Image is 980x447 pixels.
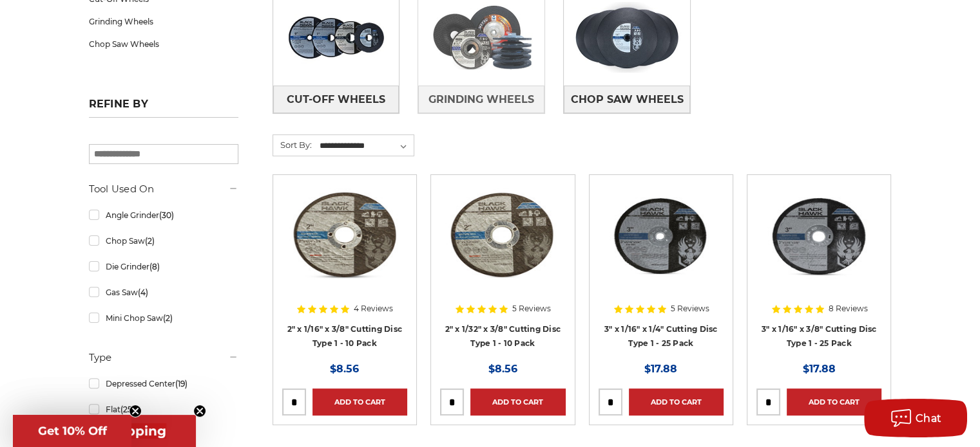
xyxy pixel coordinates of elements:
div: Get Free ShippingClose teaser [13,415,196,447]
img: 3" x 1/16" x 3/8" Cutting Disc [756,184,881,287]
span: (8) [149,262,159,271]
a: Depressed Center [89,372,238,395]
a: Chop Saw Wheels [89,33,238,55]
a: 3" x 1/16" x 3/8" Cutting Disc [756,184,881,349]
button: Chat [864,399,967,437]
a: Add to Cart [312,388,407,415]
a: Grinding Wheels [89,10,238,33]
a: 2" x 1/32" x 3/8" Cut Off Wheel [440,184,565,349]
img: 2" x 1/32" x 3/8" Cut Off Wheel [440,184,565,287]
a: Gas Saw [89,281,238,304]
button: Close teaser [129,405,142,417]
button: Close teaser [193,405,206,417]
a: Add to Cart [470,388,565,415]
span: (4) [137,287,148,297]
img: 2" x 1/16" x 3/8" Cut Off Wheel [282,184,407,287]
span: $17.88 [803,363,836,375]
span: Grinding Wheels [428,89,534,111]
a: Add to Cart [629,388,724,415]
h5: Tool Used On [89,181,238,197]
h5: Type [89,350,238,365]
div: Get 10% OffClose teaser [13,415,131,447]
img: 3” x .0625” x 1/4” Die Grinder Cut-Off Wheels by Black Hawk Abrasives [599,184,724,287]
span: (19) [175,379,187,388]
select: Sort By: [318,136,414,156]
h5: Refine by [89,98,238,118]
a: Flat [89,398,238,421]
span: (30) [159,210,173,220]
span: Chop Saw Wheels [571,89,684,111]
label: Sort By: [273,135,312,154]
a: Chop Saw Wheels [564,86,690,113]
span: $8.56 [330,363,359,375]
span: (2) [144,236,154,246]
span: Cut-Off Wheels [287,89,385,111]
span: (2) [162,313,172,323]
a: 2" x 1/16" x 3/8" Cut Off Wheel [282,184,407,349]
span: (25) [120,405,134,414]
a: Mini Chop Saw [89,307,238,329]
a: Angle Grinder [89,204,238,226]
a: Chop Saw [89,230,238,252]
a: Cut-Off Wheels [273,86,399,113]
a: Add to Cart [787,388,881,415]
span: $8.56 [488,363,517,375]
a: Die Grinder [89,255,238,278]
span: Chat [916,412,942,424]
span: Get 10% Off [38,424,107,438]
a: 3” x .0625” x 1/4” Die Grinder Cut-Off Wheels by Black Hawk Abrasives [599,184,724,349]
span: $17.88 [644,363,677,375]
a: Grinding Wheels [418,86,544,113]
